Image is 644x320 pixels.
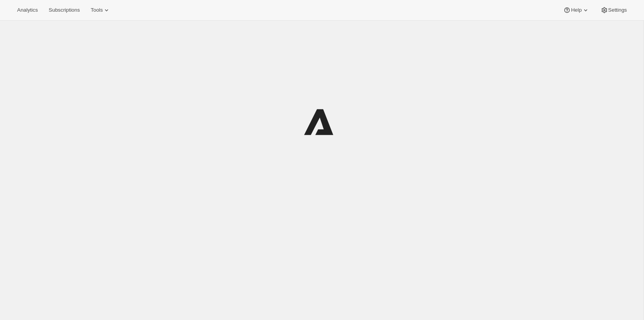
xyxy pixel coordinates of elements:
span: Help [571,7,581,13]
span: Tools [91,7,103,13]
button: Analytics [12,5,42,16]
button: Subscriptions [44,5,84,16]
button: Settings [596,5,632,16]
button: Tools [86,5,115,16]
button: Help [558,5,594,16]
span: Subscriptions [49,7,80,13]
span: Settings [608,7,627,13]
span: Analytics [17,7,38,13]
